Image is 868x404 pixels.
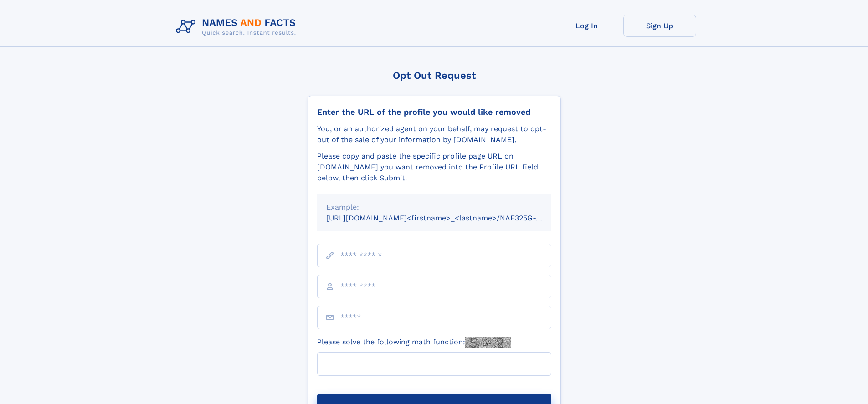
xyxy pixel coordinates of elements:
[326,214,569,222] small: [URL][DOMAIN_NAME]<firstname>_<lastname>/NAF325G-xxxxxxxx
[317,337,511,348] label: Please solve the following math function:
[308,70,561,81] div: Opt Out Request
[623,15,696,37] a: Sign Up
[317,151,551,184] div: Please copy and paste the specific profile page URL on [DOMAIN_NAME] you want removed into the Pr...
[550,15,623,37] a: Log In
[326,202,542,213] div: Example:
[172,15,303,39] img: Logo Names and Facts
[317,123,551,145] div: You, or an authorized agent on your behalf, may request to opt-out of the sale of your informatio...
[317,107,551,117] div: Enter the URL of the profile you would like removed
